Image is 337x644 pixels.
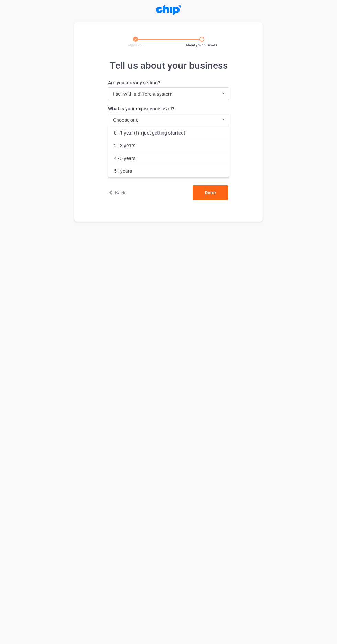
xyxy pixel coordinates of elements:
button: Back [108,189,126,196]
label: What is your experience level? [108,105,229,112]
img: About your business [120,37,217,47]
div: Choose one [113,118,138,122]
div: 2 - 3 years [108,139,229,152]
label: Are you already selling? [108,79,229,86]
div: 5+ years [108,164,229,177]
button: Done [193,185,228,200]
div: 4 - 5 years [108,152,229,164]
img: ChipLogo [156,5,181,15]
h1: Tell us about your business [108,60,229,72]
div: 0 - 1 year (I'm just getting started) [108,126,229,139]
div: I sell with a different system [113,92,172,96]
